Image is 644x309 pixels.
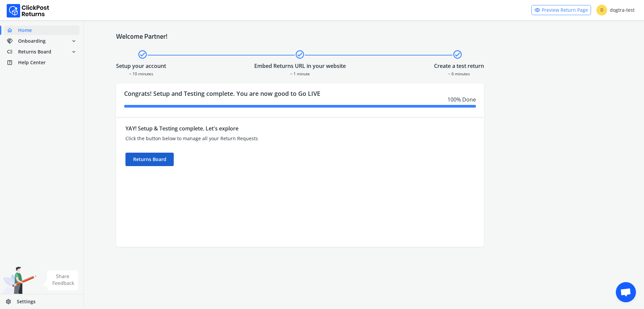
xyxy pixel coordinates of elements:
[534,5,540,15] span: visibility
[71,36,77,46] span: expand_more
[596,5,607,15] span: D
[116,83,484,117] div: Congrats! Setup and Testing complete. You are now good to Go LIVE
[434,62,484,70] div: Create a test return
[18,38,46,44] span: Onboarding
[616,282,636,302] a: Open chat
[4,58,79,67] a: help_centerHelp Center
[5,297,17,306] span: settings
[138,48,148,61] span: check_circle
[4,26,79,35] a: homeHome
[7,4,49,17] img: Logo
[18,27,32,34] span: Home
[116,62,166,70] div: Setup your account
[254,62,346,70] div: Embed Returns URL in your website
[116,32,612,40] h4: Welcome Partner!
[124,95,476,104] div: 100 % Done
[452,48,463,61] span: check_circle
[7,36,18,46] span: handshake
[116,70,166,77] div: ~ 10 minutes
[18,59,46,66] span: Help Center
[295,48,305,61] span: check_circle
[254,70,346,77] div: ~ 1 minute
[531,5,591,15] a: visibilityPreview Return Page
[17,298,36,305] span: Settings
[125,124,382,132] div: YAY! Setup & Testing complete. Let's explore
[125,135,382,142] div: Click the button below to manage all your Return Requests
[7,26,18,35] span: home
[18,48,51,55] span: Returns Board
[7,47,18,56] span: low_priority
[7,58,18,67] span: help_center
[596,5,635,15] div: dogtra-test
[125,153,174,166] div: Returns Board
[42,270,78,290] img: share feedback
[71,47,77,56] span: expand_more
[434,70,484,77] div: ~ 6 minutes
